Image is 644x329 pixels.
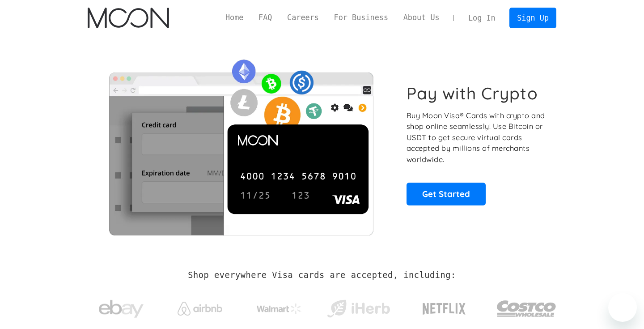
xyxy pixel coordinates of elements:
[88,8,169,28] a: home
[167,293,233,320] a: Airbnb
[88,8,169,28] img: Moon Logo
[257,303,301,314] img: Walmart
[325,297,392,320] img: iHerb
[396,12,447,23] a: About Us
[88,286,154,328] a: ebay
[407,183,486,205] a: Get Started
[608,293,637,322] iframe: Button to launch messaging window
[218,12,251,23] a: Home
[404,289,484,325] a: Netflix
[251,12,280,23] a: FAQ
[246,295,313,319] a: Walmart
[422,298,466,320] img: Netflix
[509,8,556,28] a: Sign Up
[88,53,394,235] img: Moon Cards let you spend your crypto anywhere Visa is accepted.
[407,110,547,165] p: Buy Moon Visa® Cards with crypto and shop online seamlessly! Use Bitcoin or USDT to get secure vi...
[325,288,392,325] a: iHerb
[496,292,556,325] img: Costco
[407,83,538,103] h1: Pay with Crypto
[188,270,456,280] h2: Shop everywhere Visa cards are accepted, including:
[178,302,222,316] img: Airbnb
[99,295,144,323] img: ebay
[280,12,326,23] a: Careers
[326,12,396,23] a: For Business
[461,8,503,28] a: Log In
